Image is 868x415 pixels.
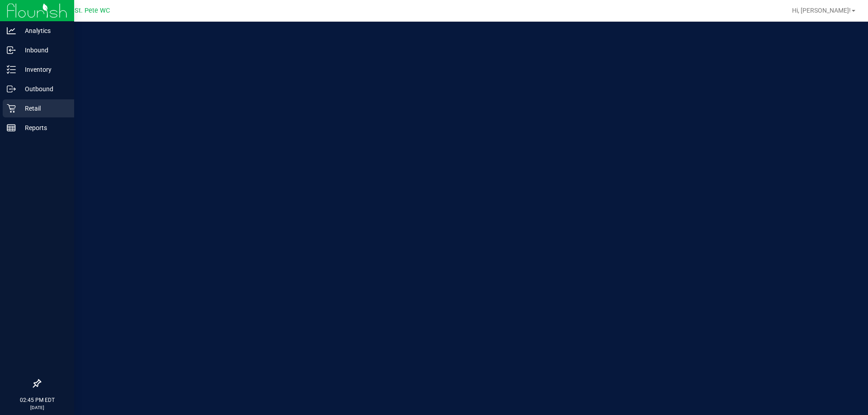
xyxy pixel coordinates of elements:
inline-svg: Analytics [7,26,16,35]
span: Hi, [PERSON_NAME]! [792,7,851,14]
p: [DATE] [4,404,70,411]
p: Reports [16,122,70,133]
p: Outbound [16,84,70,94]
inline-svg: Reports [7,123,16,132]
inline-svg: Retail [7,104,16,113]
span: St. Pete WC [75,7,110,14]
p: Retail [16,103,70,114]
p: Inbound [16,45,70,56]
inline-svg: Inventory [7,65,16,74]
inline-svg: Outbound [7,84,16,93]
inline-svg: Inbound [7,46,16,55]
p: 02:45 PM EDT [4,396,70,404]
p: Analytics [16,25,70,36]
p: Inventory [16,64,70,75]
